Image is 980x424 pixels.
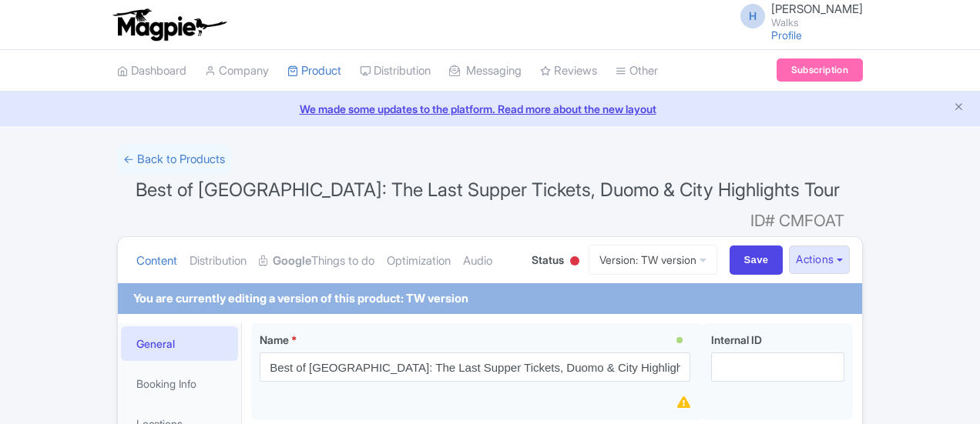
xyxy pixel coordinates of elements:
span: Name [260,333,289,346]
a: Messaging [449,50,522,92]
a: Company [205,50,269,92]
button: Close announcement [953,99,965,117]
span: H [740,4,765,28]
a: Reviews [540,50,597,92]
a: Product [287,50,341,92]
a: Booking Info [121,366,238,401]
span: Internal ID [711,333,762,346]
a: GoogleThings to do [259,237,374,285]
small: Walks [771,18,863,28]
a: Distribution [360,50,431,92]
a: Distribution [190,237,247,285]
a: Subscription [777,58,863,82]
span: Status [532,252,564,268]
span: Best of [GEOGRAPHIC_DATA]: The Last Supper Tickets, Duomo & City Highlights Tour [136,179,840,201]
a: Content [136,237,177,285]
a: H [PERSON_NAME] Walks [731,3,863,28]
button: Actions [789,245,850,274]
div: You are currently editing a version of this product: TW version [133,290,468,308]
span: ID# CMFOAT [750,205,844,236]
a: We made some updates to the platform. Read more about the new layout [9,101,971,117]
a: Version: TW version [589,245,717,275]
a: Audio [463,237,492,285]
a: General [121,326,238,361]
a: Other [616,50,658,92]
a: Profile [771,28,802,42]
a: Optimization [387,237,451,285]
img: logo-ab69f6fb50320c5b225c76a69d11143b.png [109,8,229,42]
a: ← Back to Products [117,145,231,175]
div: Inactive [567,250,582,274]
span: [PERSON_NAME] [771,2,863,16]
input: Save [730,245,784,275]
strong: Google [273,252,311,270]
a: Dashboard [117,50,186,92]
